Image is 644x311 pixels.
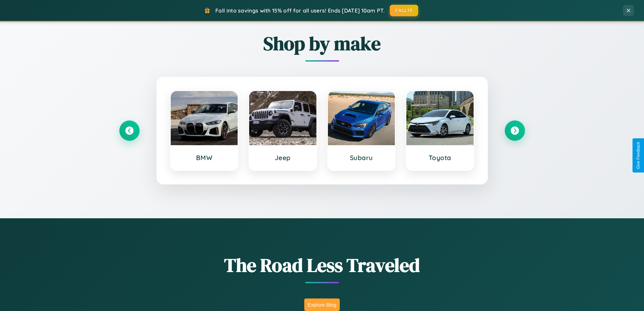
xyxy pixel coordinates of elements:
[304,298,340,311] button: Explore Blog
[215,7,385,14] span: Fall into savings with 15% off for all users! Ends [DATE] 10am PT.
[119,252,525,278] h1: The Road Less Traveled
[636,142,641,169] div: Give Feedback
[390,5,418,16] button: FALL15
[119,30,525,57] h2: Shop by make
[177,154,231,162] h3: BMW
[256,154,310,162] h3: Jeep
[335,154,388,162] h3: Subaru
[413,154,467,162] h3: Toyota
